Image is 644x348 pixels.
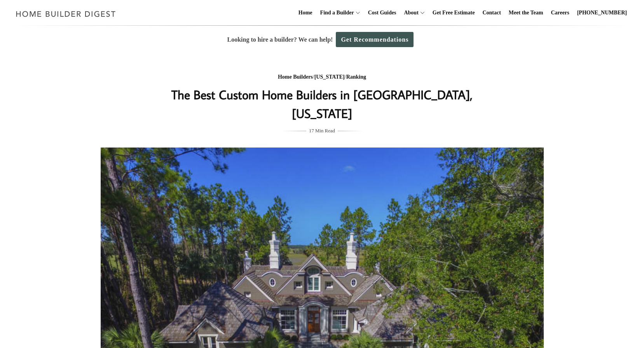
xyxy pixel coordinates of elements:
a: Cost Guides [365,0,400,25]
div: / / [167,72,477,82]
a: Get Recommendations [336,32,414,47]
a: Home Builders [278,74,313,80]
span: 17 Min Read [309,127,335,135]
a: Home [295,0,316,25]
a: Get Free Estimate [429,0,478,25]
img: Home Builder Digest [12,6,119,21]
a: [US_STATE] [314,74,345,80]
a: Find a Builder [317,0,354,25]
a: About [401,0,418,25]
a: Ranking [346,74,366,80]
h1: The Best Custom Home Builders in [GEOGRAPHIC_DATA], [US_STATE] [167,85,477,123]
a: Meet the Team [506,0,546,25]
a: Careers [548,0,572,25]
a: Contact [479,0,504,25]
a: [PHONE_NUMBER] [574,0,630,25]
